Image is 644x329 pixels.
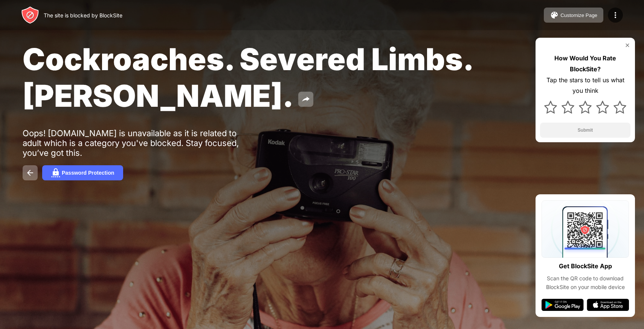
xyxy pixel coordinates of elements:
button: Submit [540,123,630,138]
img: rate-us-close.svg [624,42,630,48]
img: qrcode.svg [542,200,629,258]
img: back.svg [26,168,35,177]
div: The site is blocked by BlockSite [44,12,122,18]
div: Get BlockSite App [559,261,612,272]
img: header-logo.svg [21,6,39,24]
div: Tap the stars to tell us what you think [540,75,630,97]
div: Password Protection [62,170,114,176]
img: star.svg [562,101,574,114]
button: Customize Page [544,8,603,23]
div: How Would You Rate BlockSite? [540,53,630,75]
img: menu-icon.svg [611,11,620,20]
img: password.svg [51,168,60,177]
div: Customize Page [560,12,597,18]
img: star.svg [579,101,592,114]
img: star.svg [596,101,609,114]
span: Cockroaches. Severed Limbs. [PERSON_NAME]. [23,41,472,114]
img: pallet.svg [550,11,559,20]
button: Password Protection [42,165,123,180]
img: star.svg [544,101,557,114]
div: Oops! [DOMAIN_NAME] is unavailable as it is related to adult which is a category you've blocked. ... [23,128,255,158]
img: google-play.svg [542,299,584,311]
img: star.svg [613,101,626,114]
div: Scan the QR code to download BlockSite on your mobile device [542,274,629,291]
img: app-store.svg [587,299,629,311]
img: share.svg [301,95,310,104]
